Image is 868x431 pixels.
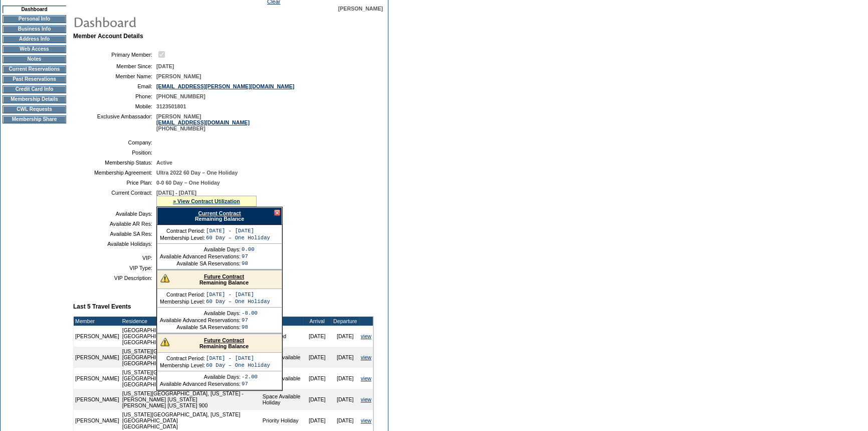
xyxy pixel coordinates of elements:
[303,368,331,389] td: [DATE]
[156,103,186,109] span: 3123501801
[3,75,66,83] td: Past Reservations
[160,310,241,316] td: Available Days:
[261,410,303,431] td: Priority Holiday
[77,231,152,237] td: Available SA Res:
[242,260,255,266] td: 98
[3,95,66,103] td: Membership Details
[77,50,152,59] td: Primary Member:
[303,410,331,431] td: [DATE]
[157,334,282,353] div: Remaining Balance
[77,275,152,281] td: VIP Description:
[77,180,152,186] td: Price Plan:
[74,326,121,347] td: [PERSON_NAME]
[77,241,152,247] td: Available Holidays:
[242,374,258,380] td: -2.00
[303,326,331,347] td: [DATE]
[156,93,205,99] span: [PHONE_NUMBER]
[331,410,359,431] td: [DATE]
[156,180,220,186] span: 0-0 60 Day – One Holiday
[160,253,241,259] td: Available Advanced Reservations:
[74,317,121,326] td: Member
[74,389,121,410] td: [PERSON_NAME]
[206,292,270,298] td: [DATE] - [DATE]
[206,228,270,234] td: [DATE] - [DATE]
[77,93,152,99] td: Phone:
[77,103,152,109] td: Mobile:
[331,389,359,410] td: [DATE]
[121,410,261,431] td: [US_STATE][GEOGRAPHIC_DATA], [US_STATE][GEOGRAPHIC_DATA] [GEOGRAPHIC_DATA]
[157,207,282,225] div: Remaining Balance
[331,317,359,326] td: Departure
[77,63,152,69] td: Member Since:
[242,246,255,252] td: 0.00
[157,270,282,289] div: Remaining Balance
[3,115,66,123] td: Membership Share
[156,73,201,79] span: [PERSON_NAME]
[242,381,258,387] td: 97
[204,337,244,343] a: Future Contract
[156,113,250,131] span: [PERSON_NAME] [PHONE_NUMBER]
[204,273,244,279] a: Future Contract
[361,354,371,360] a: view
[206,299,270,305] td: 60 Day – One Holiday
[73,12,273,32] img: pgTtlDashboard.gif
[160,317,241,323] td: Available Advanced Reservations:
[160,355,205,361] td: Contract Period:
[156,190,196,196] span: [DATE] - [DATE]
[303,317,331,326] td: Arrival
[160,299,205,305] td: Membership Level:
[77,211,152,217] td: Available Days:
[3,15,66,23] td: Personal Info
[74,347,121,368] td: [PERSON_NAME]
[156,170,238,176] span: Ultra 2022 60 Day – One Holiday
[77,160,152,166] td: Membership Status:
[160,260,241,266] td: Available SA Reservations:
[361,396,371,402] a: view
[160,324,241,330] td: Available SA Reservations:
[160,337,169,346] img: There are insufficient days and/or tokens to cover this reservation
[242,253,255,259] td: 97
[121,368,261,389] td: [US_STATE][GEOGRAPHIC_DATA], [US_STATE][GEOGRAPHIC_DATA] [GEOGRAPHIC_DATA]
[198,210,241,216] a: Current Contract
[303,389,331,410] td: [DATE]
[361,417,371,423] a: view
[73,33,143,40] b: Member Account Details
[331,368,359,389] td: [DATE]
[242,324,258,330] td: 98
[121,389,261,410] td: [US_STATE][GEOGRAPHIC_DATA], [US_STATE] - [PERSON_NAME] [US_STATE] [PERSON_NAME] [US_STATE] 900
[77,255,152,261] td: VIP:
[331,347,359,368] td: [DATE]
[77,83,152,89] td: Email:
[242,317,258,323] td: 97
[156,119,250,125] a: [EMAIL_ADDRESS][DOMAIN_NAME]
[156,160,172,166] span: Active
[77,190,152,207] td: Current Contract:
[206,235,270,241] td: 60 Day – One Holiday
[160,362,205,368] td: Membership Level:
[121,317,261,326] td: Residence
[160,374,241,380] td: Available Days:
[156,83,294,89] a: [EMAIL_ADDRESS][PERSON_NAME][DOMAIN_NAME]
[3,35,66,43] td: Address Info
[361,375,371,381] a: view
[160,228,205,234] td: Contract Period:
[3,55,66,63] td: Notes
[77,265,152,271] td: VIP Type:
[121,347,261,368] td: [US_STATE][GEOGRAPHIC_DATA], [US_STATE][GEOGRAPHIC_DATA] [GEOGRAPHIC_DATA] 23B
[77,221,152,227] td: Available AR Res:
[303,347,331,368] td: [DATE]
[77,139,152,146] td: Company:
[77,150,152,156] td: Position:
[73,303,131,310] b: Last 5 Travel Events
[3,85,66,93] td: Credit Card Info
[3,45,66,53] td: Web Access
[160,273,169,282] img: There are insufficient days and/or tokens to cover this reservation
[156,63,174,69] span: [DATE]
[206,355,270,361] td: [DATE] - [DATE]
[361,333,371,339] a: view
[74,410,121,431] td: [PERSON_NAME]
[338,6,383,12] span: [PERSON_NAME]
[3,105,66,113] td: CWL Requests
[160,235,205,241] td: Membership Level:
[3,25,66,33] td: Business Info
